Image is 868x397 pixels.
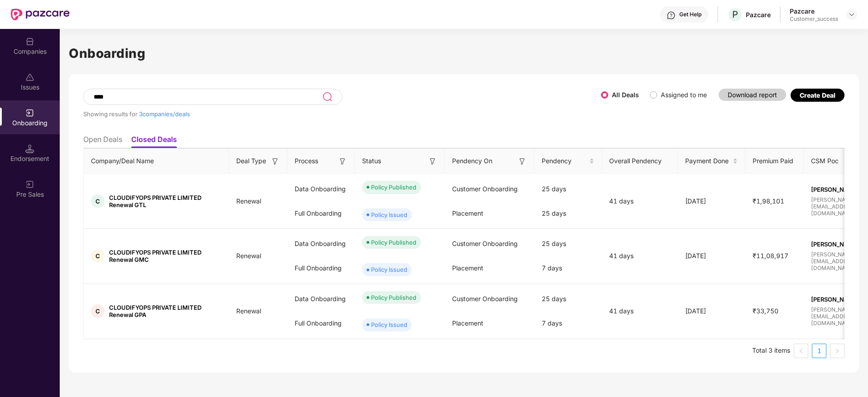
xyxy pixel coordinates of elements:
[678,196,745,206] div: [DATE]
[534,177,602,201] div: 25 days
[371,210,407,219] div: Policy Issued
[371,293,416,302] div: Policy Published
[229,252,268,260] span: Renewal
[667,11,676,20] img: svg+xml;base64,PHN2ZyBpZD0iSGVscC0zMngzMiIgeG1sbnM9Imh0dHA6Ly93d3cudzMub3JnLzIwMDAvc3ZnIiB3aWR0aD...
[534,232,602,256] div: 25 days
[109,304,222,318] span: CLOUDIFYOPS PRIVATE LIMITED Renewal GPA
[678,251,745,261] div: [DATE]
[679,11,701,18] div: Get Help
[25,73,34,82] img: svg+xml;base64,PHN2ZyBpZD0iSXNzdWVzX2Rpc2FibGVkIiB4bWxucz0iaHR0cDovL3d3dy53My5vcmcvMjAwMC9zdmciIH...
[661,91,707,99] label: Assigned to me
[830,344,844,358] button: right
[790,7,838,15] div: Pazcare
[362,156,381,166] span: Status
[11,9,70,20] img: New Pazcare Logo
[25,109,34,118] img: svg+xml;base64,PHN2ZyB3aWR0aD0iMjAiIGhlaWdodD0iMjAiIHZpZXdCb3g9IjAgMCAyMCAyMCIgZmlsbD0ibm9uZSIgeG...
[745,307,786,315] span: ₹33,750
[719,89,786,101] button: Download report
[534,256,602,280] div: 7 days
[91,249,105,263] div: C
[287,311,355,336] div: Full Onboarding
[794,344,808,358] button: left
[139,110,190,118] span: 3 companies/deals
[287,177,355,201] div: Data Onboarding
[69,43,859,63] h1: Onboarding
[25,180,34,189] img: svg+xml;base64,PHN2ZyB3aWR0aD0iMjAiIGhlaWdodD0iMjAiIHZpZXdCb3g9IjAgMCAyMCAyMCIgZmlsbD0ibm9uZSIgeG...
[746,10,771,19] div: Pazcare
[452,295,518,302] span: Customer Onboarding
[812,344,826,358] a: 1
[371,183,416,192] div: Policy Published
[287,201,355,226] div: Full Onboarding
[678,306,745,316] div: [DATE]
[602,251,678,261] div: 41 days
[452,185,518,193] span: Customer Onboarding
[534,287,602,311] div: 25 days
[602,306,678,316] div: 41 days
[84,149,229,174] th: Company/Deal Name
[452,209,483,217] span: Placement
[800,91,835,99] div: Create Deal
[745,252,796,260] span: ₹11,08,917
[790,15,838,23] div: Customer_success
[295,156,318,166] span: Process
[452,319,483,327] span: Placement
[109,194,222,208] span: CLOUDIFYOPS PRIVATE LIMITED Renewal GTL
[835,348,840,354] span: right
[371,238,416,247] div: Policy Published
[452,240,518,247] span: Customer Onboarding
[542,156,587,166] span: Pendency
[428,157,437,166] img: svg+xml;base64,PHN2ZyB3aWR0aD0iMTYiIGhlaWdodD0iMTYiIHZpZXdCb3g9IjAgMCAxNiAxNiIgZmlsbD0ibm9uZSIgeG...
[534,149,602,174] th: Pendency
[848,11,855,18] img: svg+xml;base64,PHN2ZyBpZD0iRHJvcGRvd24tMzJ4MzIiIHhtbG5zPSJodHRwOi8vd3d3LnczLm9yZy8yMDAwL3N2ZyIgd2...
[83,135,122,148] li: Open Deals
[452,156,492,166] span: Pendency On
[287,287,355,311] div: Data Onboarding
[25,37,34,46] img: svg+xml;base64,PHN2ZyBpZD0iQ29tcGFuaWVzIiB4bWxucz0iaHR0cDovL3d3dy53My5vcmcvMjAwMC9zdmciIHdpZHRoPS...
[798,348,804,354] span: left
[830,344,844,358] li: Next Page
[794,344,808,358] li: Previous Page
[91,194,105,208] div: C
[371,320,407,329] div: Policy Issued
[678,149,745,174] th: Payment Done
[602,149,678,174] th: Overall Pendency
[338,157,347,166] img: svg+xml;base64,PHN2ZyB3aWR0aD0iMTYiIGhlaWdodD0iMTYiIHZpZXdCb3g9IjAgMCAxNiAxNiIgZmlsbD0ibm9uZSIgeG...
[109,249,222,263] span: CLOUDIFYOPS PRIVATE LIMITED Renewal GMC
[287,232,355,256] div: Data Onboarding
[685,156,731,166] span: Payment Done
[371,265,407,274] div: Policy Issued
[811,156,839,166] span: CSM Poc
[322,91,333,102] img: svg+xml;base64,PHN2ZyB3aWR0aD0iMjQiIGhlaWdodD0iMjUiIHZpZXdCb3g9IjAgMCAyNCAyNSIgZmlsbD0ibm9uZSIgeG...
[534,201,602,226] div: 25 days
[229,307,268,315] span: Renewal
[452,264,483,272] span: Placement
[91,304,105,318] div: C
[25,144,34,153] img: svg+xml;base64,PHN2ZyB3aWR0aD0iMTQuNSIgaGVpZ2h0PSIxNC41IiB2aWV3Qm94PSIwIDAgMTYgMTYiIGZpbGw9Im5vbm...
[752,344,790,358] li: Total 3 items
[732,9,738,20] span: P
[236,156,266,166] span: Deal Type
[229,197,268,205] span: Renewal
[745,197,792,205] span: ₹1,98,101
[83,110,601,118] div: Showing results for
[271,157,280,166] img: svg+xml;base64,PHN2ZyB3aWR0aD0iMTYiIGhlaWdodD0iMTYiIHZpZXdCb3g9IjAgMCAxNiAxNiIgZmlsbD0ibm9uZSIgeG...
[745,149,804,174] th: Premium Paid
[602,196,678,206] div: 41 days
[534,311,602,336] div: 7 days
[287,256,355,280] div: Full Onboarding
[518,157,527,166] img: svg+xml;base64,PHN2ZyB3aWR0aD0iMTYiIGhlaWdodD0iMTYiIHZpZXdCb3g9IjAgMCAxNiAxNiIgZmlsbD0ibm9uZSIgeG...
[612,91,639,99] label: All Deals
[131,135,177,148] li: Closed Deals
